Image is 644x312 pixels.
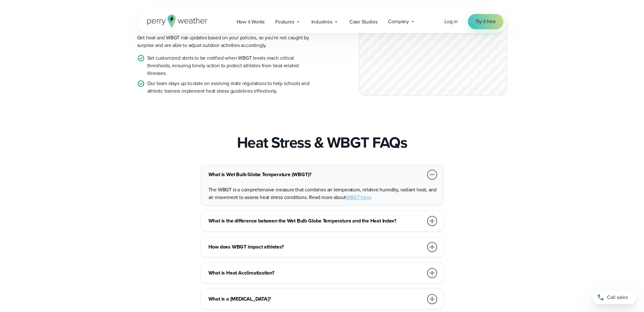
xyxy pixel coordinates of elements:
[344,15,383,28] a: Case Studies
[444,18,458,25] a: Log in
[311,18,332,26] span: Industries
[346,194,371,201] a: WBGT here
[208,186,438,201] p: The WBGT is a comprehensive measure that combines air temperature, relative humidity, radiant hea...
[137,34,317,49] p: Get heat and WBGT risk updates based on your policies, so you’re not caught by surprise and are a...
[208,217,423,225] h3: What is the difference between the Wet Bulb Globe Temperature and the Heat Index?
[147,80,317,95] p: Our team stays up-to-date on evolving state regulations to help schools and athletic trainers imp...
[208,243,423,251] h3: How does WBGT impact athletes?
[237,134,407,151] h2: Heat Stress & WBGT FAQs
[592,290,636,304] a: Call sales
[275,18,294,26] span: Features
[147,54,317,77] p: Set customized alerts to be notified when WBGT levels reach critical thresholds, ensuring timely ...
[237,18,265,26] span: How it Works
[208,295,423,303] h3: What is a [MEDICAL_DATA]?
[231,15,270,28] a: How it Works
[607,294,628,301] span: Call sales
[475,18,496,25] span: Try it free
[208,171,423,178] h3: What is Wet Bulb Globe Temperature (WBGT)?
[208,269,423,277] h3: What is Heat Acclimatization?
[468,14,503,29] a: Try it free
[349,18,378,26] span: Case Studies
[388,18,409,25] span: Company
